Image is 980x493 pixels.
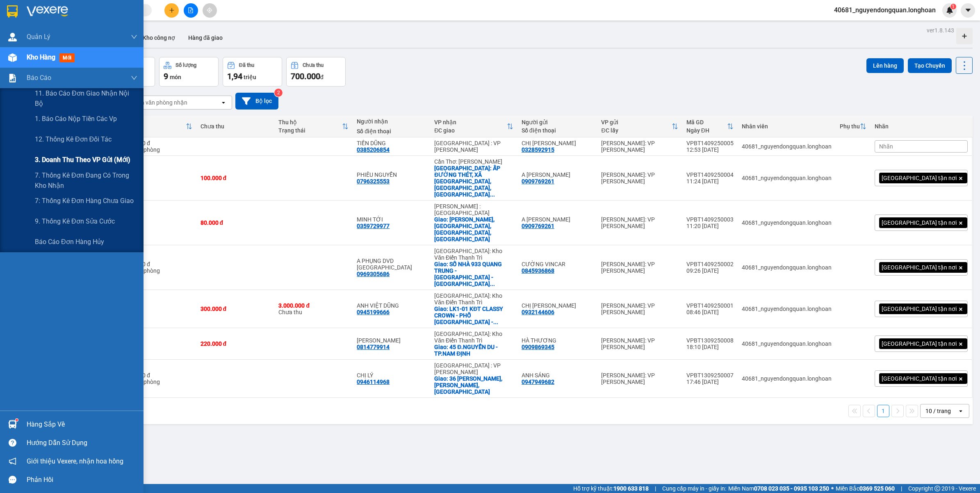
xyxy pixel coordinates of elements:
[613,485,649,492] strong: 1900 633 818
[831,487,834,490] span: ⚪️
[27,474,137,486] div: Phản hồi
[278,302,349,309] div: 3.000.000 đ
[357,337,426,344] div: KIM CHUNG
[522,267,554,274] div: 0845936868
[357,128,426,135] div: Số điện thoại
[522,216,593,223] div: A VÕ TRUNG
[274,89,283,97] sup: 2
[164,3,179,18] button: plus
[493,319,498,325] span: ...
[686,302,734,309] div: VPBT1409250001
[175,62,196,68] div: Số lượng
[434,158,513,165] div: Cần Thơ: [PERSON_NAME]
[490,191,495,198] span: ...
[27,73,51,83] span: Báo cáo
[8,420,17,429] img: warehouse-icon
[286,57,346,87] button: Chưa thu700.000đ
[952,4,955,9] span: 1
[882,375,957,382] span: [GEOGRAPHIC_DATA] tận nơi
[357,344,390,350] div: 0814779914
[9,457,16,465] span: notification
[522,223,554,229] div: 0909769261
[601,119,671,126] div: VP gửi
[686,127,727,134] div: Ngày ĐH
[686,337,734,344] div: VPBT1309250008
[7,23,166,29] strong: (Công Ty TNHH Chuyển Phát Nhanh Bảo An - MST: 0109597835)
[27,456,123,466] span: Giới thiệu Vexere, nhận hoa hồng
[169,7,175,13] span: plus
[934,486,940,491] span: copyright
[961,3,975,18] button: caret-down
[686,309,734,315] div: 08:46 [DATE]
[357,309,390,315] div: 0945199666
[434,127,507,134] div: ĐC giao
[754,485,829,492] strong: 0708 023 035 - 0935 103 250
[357,379,390,385] div: 0946114968
[320,74,324,80] span: đ
[8,53,17,62] img: warehouse-icon
[686,261,734,267] div: VPBT1409250002
[879,143,893,150] span: Nhãn
[901,484,902,493] span: |
[27,32,50,42] span: Quản Lý
[35,237,104,247] span: Báo cáo đơn hàng hủy
[430,116,517,137] th: Toggle SortBy
[201,175,271,181] div: 100.000 đ
[925,407,951,415] div: 10 / trang
[859,485,895,492] strong: 0369 525 060
[882,305,957,313] span: [GEOGRAPHIC_DATA] tận nơi
[124,372,192,379] div: 980.000 đ
[35,114,117,124] span: 1. Báo cáo nộp tiền các vp
[836,484,895,493] span: Miền Bắc
[131,34,137,40] span: down
[35,196,134,206] span: 7: Thống kê đơn hàng chưa giao
[434,140,513,153] div: [GEOGRAPHIC_DATA] : VP [PERSON_NAME]
[201,123,271,130] div: Chưa thu
[244,74,256,80] span: triệu
[29,32,146,63] span: [PHONE_NUMBER] - [DOMAIN_NAME]
[434,248,513,261] div: [GEOGRAPHIC_DATA]: Kho Văn Điển Thanh Trì
[27,53,55,61] span: Kho hàng
[434,119,507,126] div: VP nhận
[124,140,192,146] div: 730.000 đ
[686,223,734,229] div: 11:20 [DATE]
[124,267,192,274] div: Tại văn phòng
[201,340,271,347] div: 220.000 đ
[522,372,593,379] div: ANH SÁNG
[136,28,182,48] button: Kho công nợ
[682,116,738,137] th: Toggle SortBy
[124,261,192,267] div: 230.000 đ
[357,216,426,223] div: MINH TỚI
[7,5,18,18] img: logo-vxr
[655,484,656,493] span: |
[223,57,282,87] button: Đã thu1,94 triệu
[866,58,904,73] button: Lên hàng
[686,379,734,385] div: 17:46 [DATE]
[124,146,192,153] div: Tại văn phòng
[357,146,390,153] div: 0385206854
[742,219,832,226] div: 40681_nguyendongquan.longhoan
[950,4,956,9] sup: 1
[686,171,734,178] div: VPBT1409250004
[956,28,973,44] div: Tạo kho hàng mới
[9,476,16,484] span: message
[601,337,678,350] div: [PERSON_NAME]: VP [PERSON_NAME]
[59,53,75,62] span: mới
[686,344,734,350] div: 18:10 [DATE]
[131,98,187,107] div: Chọn văn phòng nhận
[742,306,832,312] div: 40681_nguyendongquan.longhoan
[227,71,242,81] span: 1,94
[16,419,18,421] sup: 1
[235,93,278,110] button: Bộ lọc
[35,155,130,165] span: 3. Doanh Thu theo VP Gửi (mới)
[882,264,957,271] span: [GEOGRAPHIC_DATA] tận nơi
[357,171,426,178] div: PHIẾU NGUYỄN
[957,408,964,414] svg: open
[35,170,137,191] span: 7. Thống kê đơn đang có trong kho nhận
[35,216,115,226] span: 9. Thống kê đơn sửa cước
[686,146,734,153] div: 12:53 [DATE]
[964,7,972,14] span: caret-down
[357,271,390,277] div: 0969305686
[875,123,968,130] div: Nhãn
[357,140,426,146] div: TIẾN DŨNG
